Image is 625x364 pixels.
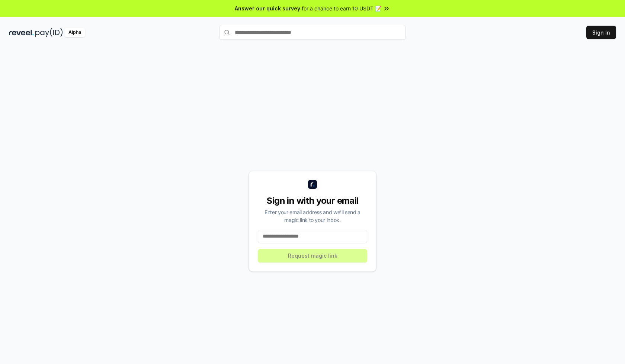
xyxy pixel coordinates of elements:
[235,4,300,12] span: Answer our quick survey
[302,4,381,12] span: for a chance to earn 10 USDT 📝
[308,180,317,189] img: logo_small
[35,28,63,37] img: pay_id
[64,28,85,37] div: Alpha
[258,208,367,224] div: Enter your email address and we’ll send a magic link to your inbox.
[586,26,616,39] button: Sign In
[258,195,367,207] div: Sign in with your email
[9,28,34,37] img: reveel_dark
